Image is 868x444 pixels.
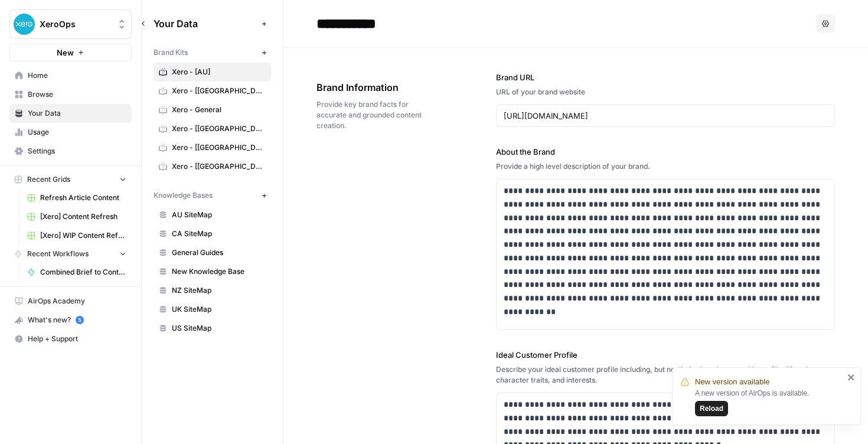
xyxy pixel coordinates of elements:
span: Browse [28,89,126,100]
span: NZ SiteMap [172,285,266,296]
button: Recent Grids [9,171,132,188]
button: Reload [695,401,728,416]
span: Brand Information [316,80,430,94]
a: Xero - [[GEOGRAPHIC_DATA]] [154,119,271,138]
a: [Xero] WIP Content Refresh [22,226,132,245]
span: UK SiteMap [172,304,266,315]
img: XeroOps Logo [14,14,35,35]
a: General Guides [154,243,271,262]
div: Provide a high level description of your brand. [496,161,836,172]
a: Xero - [[GEOGRAPHIC_DATA]] [154,138,271,157]
a: UK SiteMap [154,300,271,319]
span: Your Data [154,17,257,31]
button: Workspace: XeroOps [9,9,132,39]
div: URL of your brand website [496,87,836,97]
span: Xero - [[GEOGRAPHIC_DATA]] [172,161,266,172]
span: New version available [695,376,769,388]
a: NZ SiteMap [154,281,271,300]
button: Help + Support [9,329,132,348]
span: Xero - General [172,105,266,115]
span: General Guides [172,247,266,258]
div: Describe your ideal customer profile including, but not limited to, demographic profile, lifestyl... [496,364,836,386]
input: www.sundaysoccer.com [504,110,828,122]
div: What's new? [10,311,131,329]
span: New [57,47,74,58]
span: CA SiteMap [172,228,266,239]
span: [Xero] Content Refresh [40,211,126,222]
button: close [847,373,856,382]
span: Recent Workflows [27,249,89,259]
label: Brand URL [496,71,836,83]
text: 5 [78,317,81,323]
span: Xero - [[GEOGRAPHIC_DATA]] [172,123,266,134]
span: Knowledge Bases [154,190,213,201]
span: Home [28,70,126,81]
button: What's new? 5 [9,311,132,329]
span: [Xero] WIP Content Refresh [40,230,126,241]
span: XeroOps [40,18,111,30]
a: 5 [76,316,84,324]
a: New Knowledge Base [154,262,271,281]
span: Combined Brief to Content [40,267,126,277]
span: Help + Support [28,334,126,344]
a: AU SiteMap [154,205,271,224]
span: Settings [28,146,126,156]
a: Xero - [[GEOGRAPHIC_DATA]] [154,157,271,176]
a: Home [9,66,132,85]
span: Your Data [28,108,126,119]
a: AirOps Academy [9,292,132,311]
a: US SiteMap [154,319,271,338]
label: About the Brand [496,146,836,158]
a: Settings [9,142,132,161]
button: Recent Workflows [9,245,132,263]
a: Your Data [9,104,132,123]
a: Usage [9,123,132,142]
span: Reload [700,403,723,414]
span: Xero - [[GEOGRAPHIC_DATA]] [172,142,266,153]
label: Ideal Customer Profile [496,349,836,361]
button: New [9,44,132,61]
span: Provide key brand facts for accurate and grounded content creation. [316,99,430,131]
span: Refresh Article Content [40,192,126,203]
a: Refresh Article Content [22,188,132,207]
a: CA SiteMap [154,224,271,243]
span: AU SiteMap [172,210,266,220]
a: Combined Brief to Content [22,263,132,282]
div: A new version of AirOps is available. [695,388,844,416]
span: Brand Kits [154,47,188,58]
a: Xero - General [154,100,271,119]
span: Recent Grids [27,174,70,185]
span: US SiteMap [172,323,266,334]
a: Browse [9,85,132,104]
span: Usage [28,127,126,138]
span: Xero - [[GEOGRAPHIC_DATA]] [172,86,266,96]
span: New Knowledge Base [172,266,266,277]
a: [Xero] Content Refresh [22,207,132,226]
a: Xero - [[GEOGRAPHIC_DATA]] [154,81,271,100]
span: Xero - [AU] [172,67,266,77]
span: AirOps Academy [28,296,126,306]
a: Xero - [AU] [154,63,271,81]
